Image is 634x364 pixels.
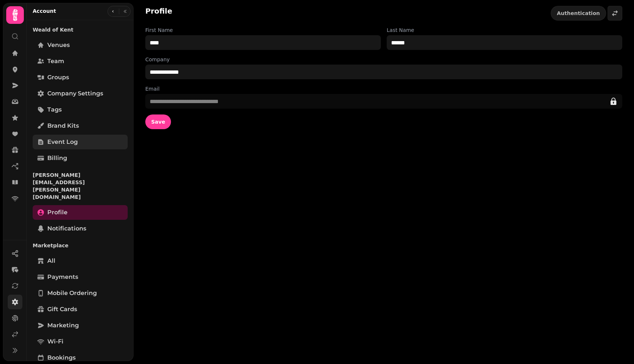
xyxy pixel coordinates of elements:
[47,89,103,98] span: Company settings
[33,23,128,36] p: Weald of Kent
[47,41,70,50] span: Venues
[551,6,606,21] button: Authentication
[33,86,128,101] a: Company settings
[33,286,128,301] a: Mobile ordering
[33,302,128,317] a: Gift cards
[47,121,79,130] span: Brand Kits
[145,26,381,34] label: First Name
[606,94,621,109] button: edit
[145,85,622,92] label: Email
[33,205,128,220] a: Profile
[33,119,128,133] a: Brand Kits
[33,239,128,252] p: Marketplace
[33,102,128,117] a: Tags
[47,353,76,362] span: Bookings
[145,114,171,129] button: Save
[387,26,622,34] label: Last Name
[33,135,128,149] a: Event log
[33,151,128,165] a: Billing
[33,7,56,15] h2: Account
[33,254,128,268] a: All
[145,56,622,63] label: Company
[47,256,55,265] span: All
[151,119,165,124] span: Save
[33,318,128,333] a: Marketing
[47,138,78,146] span: Event log
[47,154,67,163] span: Billing
[47,273,78,281] span: Payments
[33,70,128,85] a: Groups
[47,321,79,330] span: Marketing
[47,337,63,346] span: Wi-Fi
[33,54,128,69] a: Team
[33,168,128,204] p: [PERSON_NAME][EMAIL_ADDRESS][PERSON_NAME][DOMAIN_NAME]
[47,208,68,217] span: Profile
[557,11,600,16] span: Authentication
[47,305,77,314] span: Gift cards
[47,224,86,233] span: Notifications
[145,6,172,16] h2: Profile
[47,289,97,298] span: Mobile ordering
[33,38,128,52] a: Venues
[33,221,128,236] a: Notifications
[33,270,128,284] a: Payments
[47,73,69,82] span: Groups
[47,57,64,66] span: Team
[33,334,128,349] a: Wi-Fi
[47,105,62,114] span: Tags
